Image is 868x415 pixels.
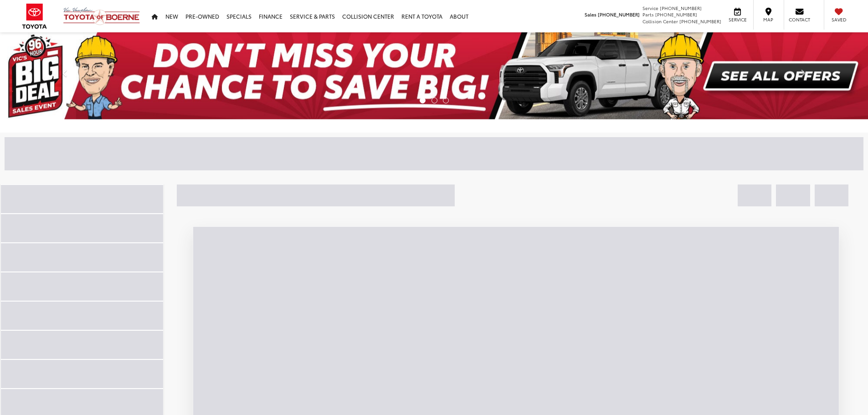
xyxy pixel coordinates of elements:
span: Sales [585,11,596,18]
span: [PHONE_NUMBER] [655,11,697,18]
span: Service [727,16,748,23]
span: Parts [642,11,654,18]
span: [PHONE_NUMBER] [598,11,640,18]
img: Vic Vaughan Toyota of Boerne [63,7,140,26]
span: [PHONE_NUMBER] [660,5,702,11]
span: Collision Center [642,18,678,25]
span: Saved [829,16,849,23]
span: Contact [789,16,810,23]
span: Service [642,5,658,11]
span: Map [758,16,778,23]
span: [PHONE_NUMBER] [679,18,721,25]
